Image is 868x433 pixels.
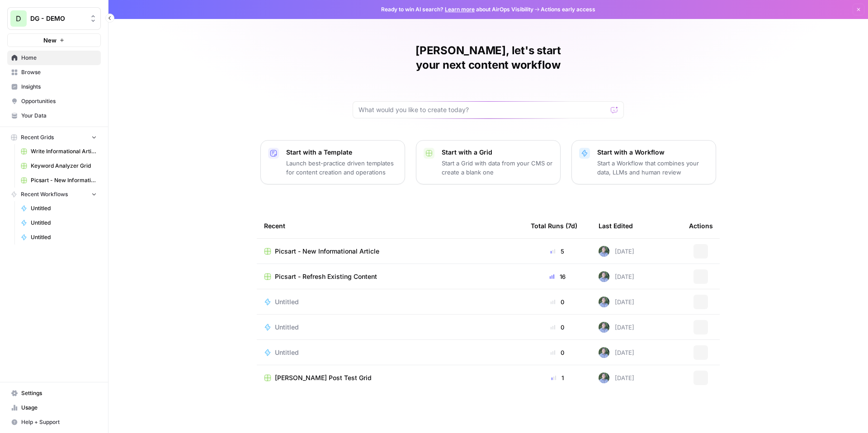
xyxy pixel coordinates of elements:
[275,297,299,306] span: Untitled
[599,372,634,383] div: [DATE]
[16,13,21,24] span: D
[275,272,377,281] span: Picsart - Refresh Existing Content
[597,159,708,177] p: Start a Workflow that combines your data, LLMs and human review
[17,173,101,188] a: Picsart - New Informational Article
[17,201,101,216] a: Untitled
[442,159,553,177] p: Start a Grid with data from your CMS or create a blank one
[31,204,97,212] span: Untitled
[21,190,68,198] span: Recent Workflows
[7,131,101,144] button: Recent Grids
[31,176,97,184] span: Picsart - New Informational Article
[381,5,533,14] span: Ready to win AI search? about AirOps Visibility
[416,140,561,184] button: Start with a GridStart a Grid with data from your CMS or create a blank one
[353,43,624,72] h1: [PERSON_NAME], let's start your next content workflow
[7,51,101,65] a: Home
[21,404,97,412] span: Usage
[599,322,609,333] img: f99d8lwoqhc1ne2bwf7b49ov7y8s
[43,36,57,45] span: New
[599,347,609,358] img: f99d8lwoqhc1ne2bwf7b49ov7y8s
[541,5,595,14] span: Actions early access
[21,97,97,105] span: Opportunities
[599,271,609,282] img: f99d8lwoqhc1ne2bwf7b49ov7y8s
[21,54,97,62] span: Home
[445,6,475,13] a: Learn more
[531,297,584,306] div: 0
[599,297,609,307] img: f99d8lwoqhc1ne2bwf7b49ov7y8s
[597,148,708,157] p: Start with a Workflow
[17,159,101,173] a: Keyword Analyzer Grid
[17,230,101,245] a: Untitled
[599,246,609,257] img: f99d8lwoqhc1ne2bwf7b49ov7y8s
[531,373,584,382] div: 1
[7,415,101,429] button: Help + Support
[264,373,516,382] a: [PERSON_NAME] Post Test Grid
[31,219,97,227] span: Untitled
[7,33,101,47] button: New
[275,247,379,256] span: Picsart - New Informational Article
[7,94,101,108] a: Opportunities
[264,247,516,256] a: Picsart - New Informational Article
[31,162,97,170] span: Keyword Analyzer Grid
[599,213,633,238] div: Last Edited
[264,213,516,238] div: Recent
[599,347,634,358] div: [DATE]
[442,148,553,157] p: Start with a Grid
[7,108,101,123] a: Your Data
[531,247,584,256] div: 5
[599,246,634,257] div: [DATE]
[286,159,397,177] p: Launch best-practice driven templates for content creation and operations
[264,323,516,332] a: Untitled
[21,112,97,120] span: Your Data
[359,105,607,114] input: What would you like to create today?
[7,7,101,30] button: Workspace: DG - DEMO
[531,348,584,357] div: 0
[264,348,516,357] a: Untitled
[31,233,97,241] span: Untitled
[7,400,101,415] a: Usage
[21,418,97,426] span: Help + Support
[260,140,405,184] button: Start with a TemplateLaunch best-practice driven templates for content creation and operations
[599,271,634,282] div: [DATE]
[599,297,634,307] div: [DATE]
[7,80,101,94] a: Insights
[531,213,577,238] div: Total Runs (7d)
[275,373,372,382] span: [PERSON_NAME] Post Test Grid
[599,372,609,383] img: f99d8lwoqhc1ne2bwf7b49ov7y8s
[17,144,101,159] a: Write Informational Article
[21,133,54,141] span: Recent Grids
[286,148,397,157] p: Start with a Template
[275,348,299,357] span: Untitled
[7,188,101,201] button: Recent Workflows
[571,140,716,184] button: Start with a WorkflowStart a Workflow that combines your data, LLMs and human review
[531,323,584,332] div: 0
[531,272,584,281] div: 16
[264,297,516,306] a: Untitled
[17,216,101,230] a: Untitled
[275,323,299,332] span: Untitled
[31,147,97,155] span: Write Informational Article
[7,65,101,80] a: Browse
[21,68,97,76] span: Browse
[264,272,516,281] a: Picsart - Refresh Existing Content
[21,389,97,397] span: Settings
[30,14,85,23] span: DG - DEMO
[21,83,97,91] span: Insights
[689,213,713,238] div: Actions
[599,322,634,333] div: [DATE]
[7,386,101,400] a: Settings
